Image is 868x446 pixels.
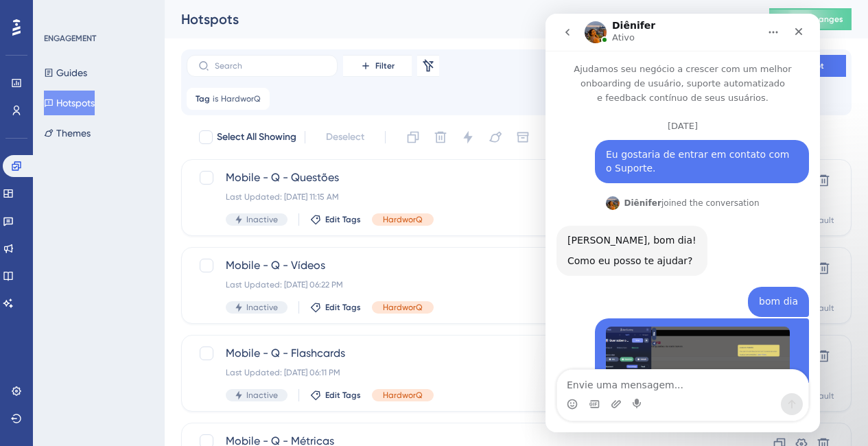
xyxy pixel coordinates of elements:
iframe: Intercom live chat [546,14,820,432]
button: Edit Tags [310,390,361,401]
span: is [213,93,218,104]
span: Mobile - Q - Flashcards [226,345,697,362]
input: Search [215,61,326,71]
div: Hotspots [181,10,735,29]
span: HardworQ [221,93,261,104]
div: Yuri diz… [11,305,263,441]
button: Carregar anexo [65,385,76,396]
textarea: Envie uma mensagem... [12,356,263,379]
span: Inactive [246,302,278,313]
span: Mobile - Q - Vídeos [226,257,697,274]
button: Publish Changes [769,8,852,30]
button: Hotspots [44,91,95,115]
button: Edit Tags [310,214,361,225]
span: Tag [196,93,210,104]
button: Themes [44,121,91,145]
span: Edit Tags [325,302,361,313]
div: Last Updated: [DATE] 11:15 AM [226,191,697,202]
div: Last Updated: [DATE] 06:11 PM [226,367,697,378]
button: Start recording [87,385,98,396]
span: HardworQ [383,390,423,401]
button: Seletor de emoji [21,385,32,396]
span: Filter [375,60,395,71]
button: Deselect [314,125,377,150]
div: Last Updated: [DATE] 06:22 PM [226,279,697,290]
button: Enviar mensagem… [235,379,257,401]
span: Edit Tags [325,390,361,401]
div: ENGAGEMENT [44,33,96,44]
button: Seletor de Gif [43,385,54,396]
span: Edit Tags [325,214,361,225]
button: Edit Tags [310,302,361,313]
span: Inactive [246,214,278,225]
span: Select All Showing [217,129,296,145]
span: HardworQ [383,302,423,313]
span: Mobile - Q - Questões [226,169,697,186]
button: Filter [343,55,412,77]
span: Inactive [246,390,278,401]
span: HardworQ [383,214,423,225]
span: Deselect [326,129,364,145]
button: Guides [44,60,87,85]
